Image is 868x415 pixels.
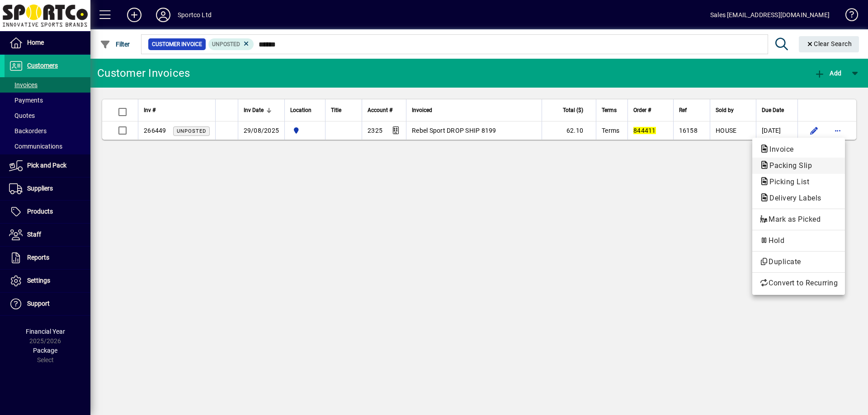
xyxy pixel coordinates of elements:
span: Mark as Picked [759,214,838,225]
span: Hold [759,235,838,246]
span: Picking List [759,177,814,186]
span: Invoice [759,145,798,154]
span: Duplicate [759,256,838,267]
span: Convert to Recurring [759,278,838,289]
span: Packing Slip [759,161,816,170]
span: Delivery Labels [759,194,826,202]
